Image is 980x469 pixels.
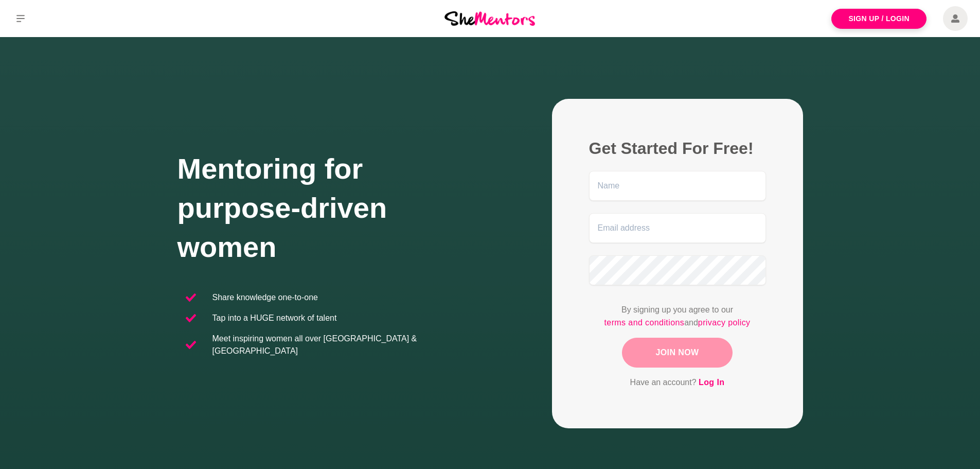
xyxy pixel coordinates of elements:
input: Name [589,171,766,201]
input: Email address [589,213,766,243]
p: Tap into a HUGE network of talent [212,312,337,324]
h1: Mentoring for purpose-driven women [177,149,490,267]
a: privacy policy [698,316,751,329]
h2: Get Started For Free! [589,138,766,159]
img: She Mentors Logo [444,11,535,25]
a: Sign Up / Login [831,9,926,29]
p: Meet inspiring women all over [GEOGRAPHIC_DATA] & [GEOGRAPHIC_DATA] [212,333,482,357]
p: Have an account? [589,376,766,389]
p: Share knowledge one-to-one [212,291,318,304]
p: By signing up you agree to our and [589,304,766,329]
a: Log In [699,376,724,389]
a: terms and conditions [604,316,685,329]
